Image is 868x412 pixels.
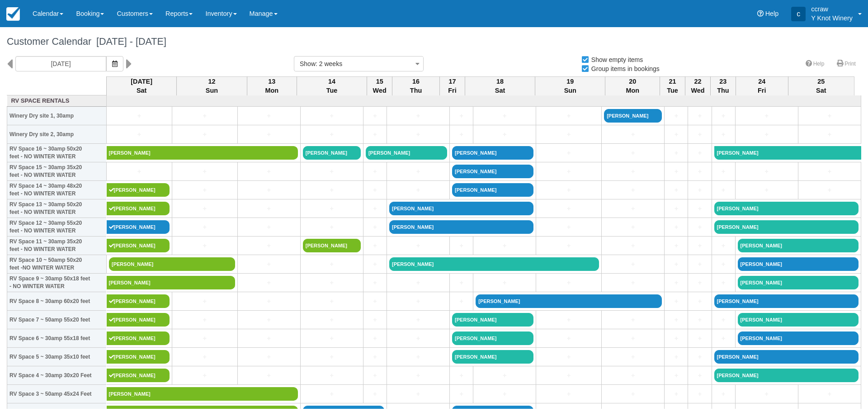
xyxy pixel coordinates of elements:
th: 23 Thu [710,76,736,95]
a: + [476,278,533,288]
a: + [240,297,298,306]
a: + [690,297,709,306]
a: + [366,315,384,325]
a: + [714,260,733,269]
a: + [476,241,533,251]
a: + [240,352,298,362]
a: + [452,241,471,251]
a: + [801,389,859,399]
a: [PERSON_NAME] [452,165,533,178]
a: + [175,111,235,121]
a: + [240,260,298,269]
a: + [175,204,235,213]
a: + [240,130,298,139]
a: + [604,185,662,195]
label: Group items in bookings [581,62,665,76]
a: + [538,204,599,213]
a: + [538,334,599,343]
a: + [303,111,361,121]
a: + [366,278,384,288]
a: + [366,260,384,269]
a: + [714,130,733,139]
a: + [690,241,709,251]
th: RV Space 7 ~ 50amp 55x20 feet [7,311,107,329]
a: [PERSON_NAME] [366,146,447,160]
p: Y Knot Winery [811,14,853,23]
a: + [303,297,361,306]
a: [PERSON_NAME] [107,202,170,215]
a: + [738,130,796,139]
a: [PERSON_NAME] [452,146,533,160]
a: + [604,167,662,176]
a: + [538,167,599,176]
a: + [667,297,685,306]
a: + [452,371,471,380]
a: + [667,204,685,213]
a: + [538,278,599,288]
a: + [366,223,384,232]
th: 25 Sat [788,76,854,95]
a: + [538,371,599,380]
a: + [389,241,447,251]
p: ccraw [811,5,853,14]
a: [PERSON_NAME] [107,369,170,382]
a: [PERSON_NAME] [107,387,298,401]
a: [PERSON_NAME] [389,257,599,271]
a: + [667,352,685,362]
a: + [690,352,709,362]
a: + [690,260,709,269]
a: + [366,241,384,251]
a: [PERSON_NAME] [107,313,170,327]
a: [PERSON_NAME] [109,257,235,271]
a: + [667,130,685,139]
a: + [476,389,533,399]
th: 17 Fri [440,76,465,95]
th: RV Space 5 ~ 30amp 35x10 feet [7,348,107,366]
th: 24 Fri [736,76,788,95]
a: + [690,278,709,288]
a: + [175,223,235,232]
a: + [667,334,685,343]
th: RV Space 6 ~ 30amp 55x18 feet [7,329,107,348]
a: [PERSON_NAME] [738,276,859,289]
a: + [303,278,361,288]
a: + [476,130,533,139]
th: RV Space 14 ~ 30amp 48x20 feet - NO WINTER WATER [7,181,107,199]
th: RV Space 9 ~ 30amp 50x18 feet - NO WINTER WATER [7,274,107,292]
a: + [690,148,709,158]
th: 15 Wed [367,76,392,95]
i: Help [757,10,764,17]
a: + [389,334,447,343]
a: [PERSON_NAME] [452,313,533,327]
a: [PERSON_NAME] [714,146,861,160]
a: [PERSON_NAME] [107,331,170,345]
a: + [240,185,298,195]
label: Show empty items [581,53,649,66]
a: + [538,185,599,195]
a: + [738,185,796,195]
th: 19 Sun [535,76,605,95]
th: RV Space 3 ~ 50amp 45x24 Feet [7,385,107,403]
a: + [389,352,447,362]
a: + [714,278,733,288]
a: + [690,371,709,380]
a: [PERSON_NAME] [452,331,533,345]
a: + [240,371,298,380]
a: + [366,389,384,399]
a: + [303,185,361,195]
a: + [175,185,235,195]
a: + [801,185,859,195]
a: + [303,352,361,362]
a: + [389,278,447,288]
a: + [538,389,599,399]
a: + [175,241,235,251]
a: + [538,111,599,121]
th: 18 Sat [465,76,535,95]
a: + [366,352,384,362]
th: RV Space 8 ~ 30amp 60x20 feet [7,292,107,311]
th: RV Space 12 ~ 30amp 55x20 feet - NO WINTER WATER [7,218,107,237]
a: + [690,315,709,325]
a: + [240,111,298,121]
h1: Customer Calendar [7,36,861,47]
a: [PERSON_NAME] [303,239,361,252]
